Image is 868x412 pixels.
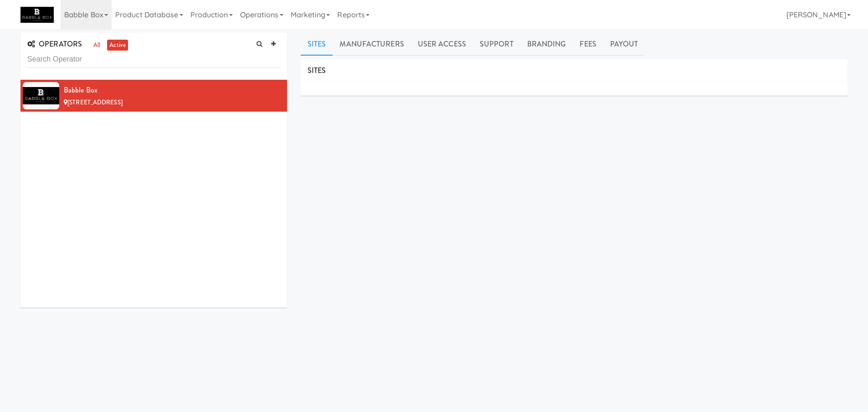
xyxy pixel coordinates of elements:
div: Babble Box [64,83,280,97]
a: Sites [301,33,333,56]
a: all [91,40,103,51]
a: Payout [603,33,645,56]
a: User Access [411,33,473,56]
input: Search Operator [27,51,280,68]
a: Fees [573,33,603,56]
a: Manufacturers [333,33,411,56]
a: Support [473,33,520,56]
span: OPERATORS [27,39,82,49]
span: [STREET_ADDRESS] [67,98,123,107]
li: Babble Box[STREET_ADDRESS] [21,80,287,112]
img: Micromart [21,7,54,23]
a: Branding [520,33,573,56]
a: active [107,40,128,51]
span: SITES [308,65,326,76]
